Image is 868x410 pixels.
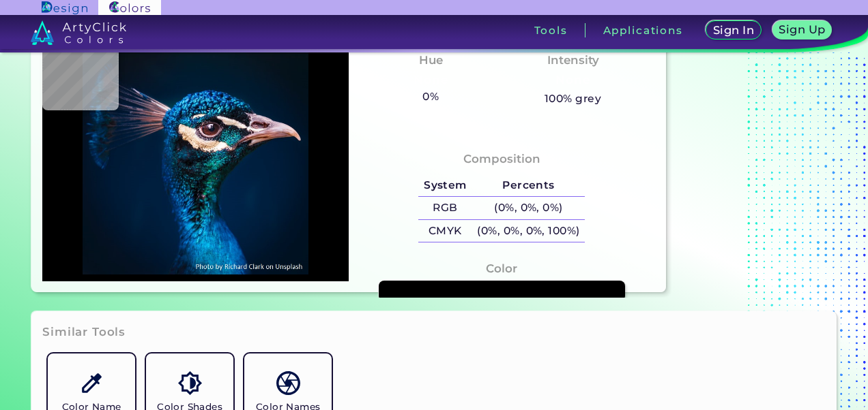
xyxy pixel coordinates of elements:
[42,1,87,14] img: ArtyClick Design logo
[417,88,444,106] h5: 0%
[715,25,752,35] h5: Sign In
[408,72,454,89] h3: None
[418,197,472,219] h5: RGB
[178,371,202,395] img: icon_color_shades.svg
[472,220,585,242] h5: (0%, 0%, 0%, 100%)
[547,50,599,70] h4: Intensity
[781,25,824,35] h5: Sign Up
[472,197,585,219] h5: (0%, 0%, 0%)
[418,220,472,242] h5: CMYK
[463,149,540,169] h4: Composition
[472,174,585,197] h5: Percents
[534,25,568,35] h3: Tools
[486,259,517,279] h4: Color
[708,22,758,39] a: Sign In
[31,20,127,45] img: logo_artyclick_colors_white.svg
[418,174,472,197] h5: System
[550,72,596,89] h3: None
[49,41,342,274] img: img_pavlin.jpg
[545,90,601,108] h5: 100% grey
[419,50,443,70] h4: Hue
[276,371,300,395] img: icon_color_names_dictionary.svg
[603,25,683,35] h3: Applications
[775,22,829,39] a: Sign Up
[80,371,104,395] img: icon_color_name_finder.svg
